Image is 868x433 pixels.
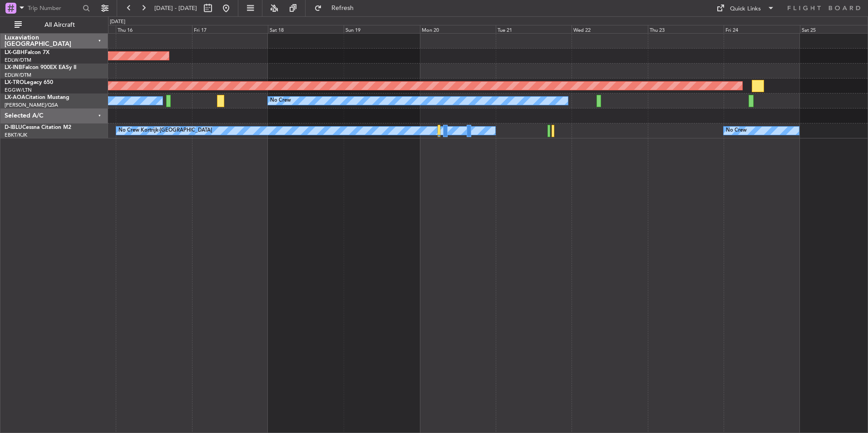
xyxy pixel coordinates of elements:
span: LX-AOA [5,95,25,100]
span: Refresh [324,5,362,11]
a: LX-INBFalcon 900EX EASy II [5,65,76,70]
a: LX-AOACitation Mustang [5,95,69,100]
div: No Crew [726,124,747,138]
a: LX-TROLegacy 650 [5,80,53,85]
div: Wed 22 [572,25,647,33]
div: Sun 19 [344,25,419,33]
span: LX-TRO [5,80,24,85]
a: EDLW/DTM [5,57,31,64]
div: Quick Links [730,5,761,14]
div: Tue 21 [496,25,572,33]
a: EBKT/KJK [5,132,27,138]
div: [DATE] [110,18,125,26]
div: Thu 16 [116,25,192,33]
input: Trip Number [28,1,80,15]
a: D-IBLUCessna Citation M2 [5,125,71,130]
a: EDLW/DTM [5,72,31,79]
div: Fri 24 [724,25,799,33]
button: All Aircraft [10,18,99,32]
div: Mon 20 [420,25,496,33]
span: LX-GBH [5,50,25,55]
a: EGGW/LTN [5,87,32,93]
div: Fri 17 [192,25,268,33]
span: LX-INB [5,65,22,70]
div: No Crew [270,94,291,108]
button: Refresh [310,1,365,15]
a: [PERSON_NAME]/QSA [5,102,58,108]
span: [DATE] - [DATE] [154,4,197,12]
a: LX-GBHFalcon 7X [5,50,49,55]
div: Thu 23 [648,25,724,33]
span: All Aircraft [24,22,96,28]
button: Quick Links [712,1,779,15]
div: No Crew Kortrijk-[GEOGRAPHIC_DATA] [118,124,212,138]
span: D-IBLU [5,125,22,130]
div: Sat 18 [268,25,344,33]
